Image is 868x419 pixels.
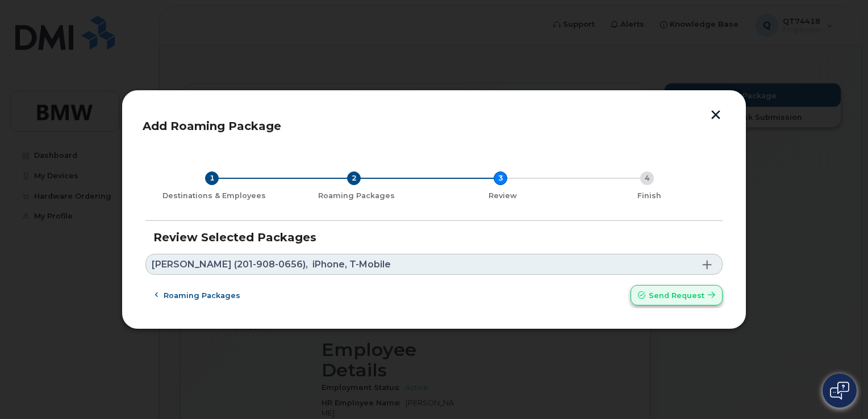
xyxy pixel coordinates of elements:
[143,119,281,133] span: Add Roaming Package
[150,191,278,200] div: Destinations & Employees
[287,191,425,200] div: Roaming Packages
[347,171,361,185] div: 2
[649,290,704,301] span: Send request
[145,285,250,305] button: Roaming packages
[312,260,391,269] span: iPhone, T-Mobile
[153,231,715,244] h3: Review Selected Packages
[631,285,723,305] button: Send request
[152,260,308,269] span: [PERSON_NAME] (201-908-0656),
[164,290,240,301] span: Roaming packages
[145,254,723,275] a: [PERSON_NAME] (201-908-0656),iPhone, T-Mobile
[581,191,718,200] div: Finish
[205,171,219,185] div: 1
[830,382,849,400] img: Open chat
[640,171,654,185] div: 4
